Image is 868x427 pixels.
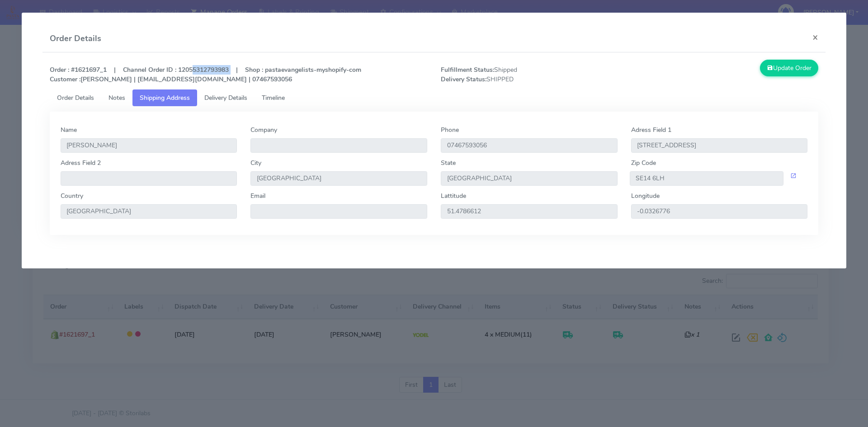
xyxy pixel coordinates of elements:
button: Update Order [760,60,819,76]
span: Delivery Details [204,94,247,102]
button: Close [805,25,826,49]
span: Notes [108,94,125,102]
label: Adress Field 1 [631,125,671,135]
strong: Delivery Status: [441,75,486,84]
label: Longitude [631,191,660,201]
label: Country [61,191,83,201]
label: Phone [441,125,459,135]
label: Zip Code [631,158,656,168]
label: Name [61,125,77,135]
label: State [441,158,456,168]
span: Shipping Address [140,94,190,102]
ul: Tabs [50,89,819,106]
strong: Fulfillment Status: [441,66,494,74]
label: City [250,158,261,168]
strong: Customer : [50,75,80,84]
label: Company [250,125,277,135]
span: Shipped SHIPPED [434,65,630,84]
label: Lattitude [441,191,466,201]
h4: Order Details [50,33,101,45]
label: Adress Field 2 [61,158,101,168]
label: Email [250,191,265,201]
strong: Order : #1621697_1 | Channel Order ID : 12055312793983 | Shop : pastaevangelists-myshopify-com [P... [50,66,361,84]
span: Order Details [57,94,94,102]
span: Timeline [262,94,285,102]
